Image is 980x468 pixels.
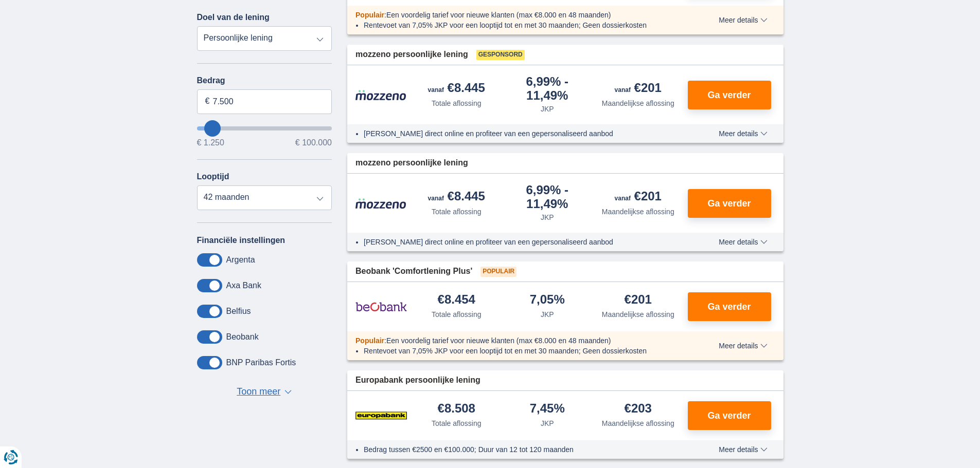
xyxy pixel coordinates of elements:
img: product.pl.alt Beobank [355,294,407,320]
span: Een voordelig tarief voor nieuwe klanten (max €8.000 en 48 maanden) [386,11,611,19]
div: Totale aflossing [432,418,482,428]
button: Ga verder [688,292,771,321]
div: JKP [541,418,554,428]
span: Populair [355,11,384,19]
span: Gesponsord [476,50,525,60]
label: Beobank [226,332,259,342]
div: €201 [625,293,652,307]
div: €8.454 [438,293,475,307]
span: Meer details [719,130,767,137]
button: Toon meer ▼ [234,385,295,399]
img: product.pl.alt Europabank [355,403,407,428]
div: Totale aflossing [432,309,482,320]
div: 6,99% [506,76,589,102]
span: Populair [355,336,384,345]
div: €8.445 [428,82,485,96]
label: Belfius [226,307,251,316]
span: Meer details [719,16,767,24]
div: JKP [541,212,554,222]
div: €8.508 [438,402,475,416]
li: Bedrag tussen €2500 en €100.000; Duur van 12 tot 120 maanden [364,444,681,455]
li: [PERSON_NAME] direct online en profiteer van een gepersonaliseerd aanbod [364,237,681,247]
label: Argenta [226,255,255,265]
span: mozzeno persoonlijke lening [355,157,468,169]
button: Meer details [711,238,775,246]
div: €203 [625,402,652,416]
div: Maandelijkse aflossing [602,207,674,217]
div: Maandelijkse aflossing [602,98,674,108]
label: Bedrag [197,76,332,85]
div: Maandelijkse aflossing [602,309,674,320]
li: Rentevoet van 7,05% JKP voor een looptijd tot en met 30 maanden; Geen dossierkosten [364,346,681,356]
div: : [347,10,689,20]
span: ▼ [284,390,292,394]
div: JKP [541,309,554,320]
div: : [347,335,689,346]
input: wantToBorrow [197,126,332,130]
label: BNP Paribas Fortis [226,358,296,367]
img: product.pl.alt Mozzeno [355,198,407,209]
button: Meer details [711,445,775,454]
div: €201 [615,82,662,96]
img: product.pl.alt Mozzeno [355,89,407,101]
label: Axa Bank [226,281,261,290]
button: Meer details [711,129,775,138]
span: Ga verder [707,199,751,208]
span: Meer details [719,238,767,246]
span: Toon meer [237,385,280,399]
li: Rentevoet van 7,05% JKP voor een looptijd tot en met 30 maanden; Geen dossierkosten [364,20,681,30]
div: €8.445 [428,190,485,204]
div: 6,99% [506,184,589,210]
div: JKP [541,104,554,114]
div: 7,45% [530,402,565,416]
span: € [205,96,210,107]
span: Ga verder [707,302,751,311]
label: Financiële instellingen [197,236,286,245]
div: Maandelijkse aflossing [602,418,674,428]
label: Doel van de lening [197,13,270,22]
span: Europabank persoonlijke lening [355,375,480,386]
span: Meer details [719,446,767,453]
div: Totale aflossing [432,98,482,108]
button: Ga verder [688,189,771,218]
button: Meer details [711,16,775,24]
span: Meer details [719,342,767,349]
span: Populair [480,267,516,277]
span: Ga verder [707,411,751,420]
button: Ga verder [688,401,771,430]
div: 7,05% [530,293,565,307]
button: Ga verder [688,81,771,109]
label: Looptijd [197,172,229,181]
li: [PERSON_NAME] direct online en profiteer van een gepersonaliseerd aanbod [364,128,681,139]
span: mozzeno persoonlijke lening [355,49,468,61]
button: Meer details [711,342,775,350]
span: € 100.000 [295,139,332,147]
div: Totale aflossing [432,207,482,217]
span: € 1.250 [197,139,224,147]
span: Beobank 'Comfortlening Plus' [355,266,472,277]
div: €201 [615,190,662,204]
span: Een voordelig tarief voor nieuwe klanten (max €8.000 en 48 maanden) [386,336,611,345]
span: Ga verder [707,90,751,100]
